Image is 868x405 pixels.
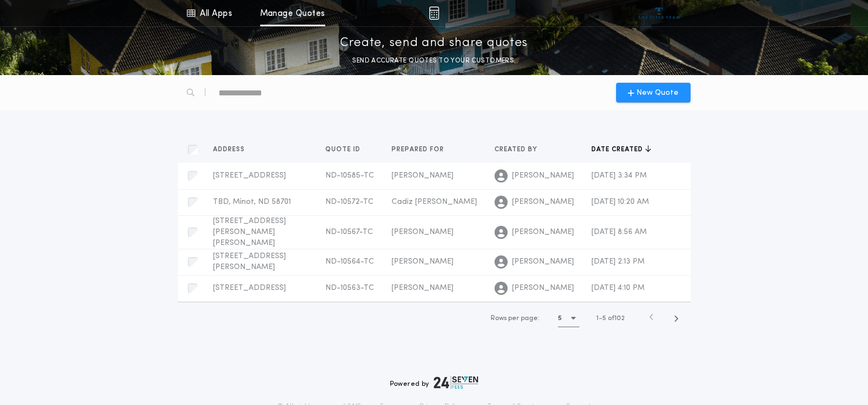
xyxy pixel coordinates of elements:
[512,256,574,267] span: [PERSON_NAME]
[591,198,649,206] span: [DATE] 10:20 AM
[591,258,645,266] span: [DATE] 2:13 PM
[591,144,651,155] button: Date created
[495,145,539,154] span: Created by
[558,310,579,327] button: 5
[591,145,645,154] span: Date created
[325,284,374,292] span: ND-10563-TC
[512,197,574,208] span: [PERSON_NAME]
[512,283,574,294] span: [PERSON_NAME]
[434,376,479,389] img: logo
[636,87,679,99] span: New Quote
[596,315,599,322] span: 1
[591,284,645,292] span: [DATE] 4:10 PM
[213,145,247,154] span: Address
[591,172,647,180] span: [DATE] 3:34 PM
[213,144,253,155] button: Address
[608,313,625,323] span: of 102
[213,172,286,180] span: [STREET_ADDRESS]
[325,258,374,266] span: ND-10564-TC
[558,313,562,324] h1: 5
[352,55,515,66] p: SEND ACCURATE QUOTES TO YOUR CUSTOMERS.
[495,144,545,155] button: Created by
[392,145,446,154] span: Prepared for
[392,228,453,236] span: [PERSON_NAME]
[429,7,439,20] img: img
[340,35,528,52] p: Create, send and share quotes
[392,172,453,180] span: [PERSON_NAME]
[325,145,363,154] span: Quote ID
[325,198,373,206] span: ND-10572-TC
[602,315,606,322] span: 5
[325,228,373,236] span: ND-10567-TC
[213,217,286,247] span: [STREET_ADDRESS][PERSON_NAME][PERSON_NAME]
[392,284,453,292] span: [PERSON_NAME]
[213,252,286,271] span: [STREET_ADDRESS][PERSON_NAME]
[491,315,539,322] span: Rows per page:
[616,83,691,102] button: New Quote
[213,284,286,292] span: [STREET_ADDRESS]
[390,376,479,389] div: Powered by
[213,198,291,206] span: TBD, Minot, ND 58701
[392,198,477,206] span: Cadiz [PERSON_NAME]
[325,172,374,180] span: ND-10585-TC
[591,228,647,236] span: [DATE] 8:56 AM
[325,144,369,155] button: Quote ID
[512,227,574,238] span: [PERSON_NAME]
[512,170,574,181] span: [PERSON_NAME]
[392,258,453,266] span: [PERSON_NAME]
[639,8,680,19] img: vs-icon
